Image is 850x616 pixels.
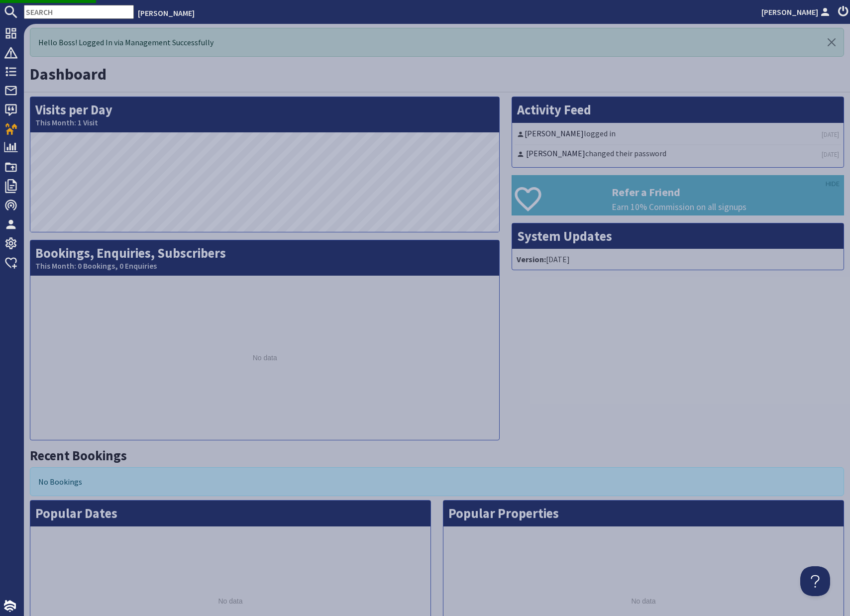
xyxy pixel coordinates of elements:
[24,5,134,19] input: SEARCH
[138,8,195,18] a: [PERSON_NAME]
[30,97,499,132] h2: Visits per Day
[612,201,844,213] p: Earn 10% Commission on all signups
[30,501,430,526] h2: Popular Dates
[517,254,546,264] strong: Version:
[822,150,839,159] a: [DATE]
[30,447,127,464] a: Recent Bookings
[35,261,494,271] small: This Month: 0 Bookings, 0 Enquiries
[515,251,841,267] li: [DATE]
[612,186,844,199] h3: Refer a Friend
[30,28,844,57] div: Hello Boss! Logged In via Management Successfully
[517,228,612,244] a: System Updates
[4,600,16,612] img: staytech_i_w-64f4e8e9ee0a9c174fd5317b4b171b261742d2d393467e5bdba4413f4f884c10.svg
[826,179,840,190] a: HIDE
[800,566,830,596] iframe: Toggle Customer Support
[30,467,844,496] div: No Bookings
[515,125,841,145] li: logged in
[526,148,585,158] a: [PERSON_NAME]
[761,6,832,18] a: [PERSON_NAME]
[443,501,844,526] h2: Popular Properties
[35,118,494,127] small: This Month: 1 Visit
[30,64,106,84] a: Dashboard
[30,240,499,276] h2: Bookings, Enquiries, Subscribers
[822,130,839,139] a: [DATE]
[30,276,499,440] div: No data
[515,145,841,164] li: changed their password
[525,128,584,138] a: [PERSON_NAME]
[512,175,844,215] a: Refer a Friend Earn 10% Commission on all signups
[517,102,591,118] a: Activity Feed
